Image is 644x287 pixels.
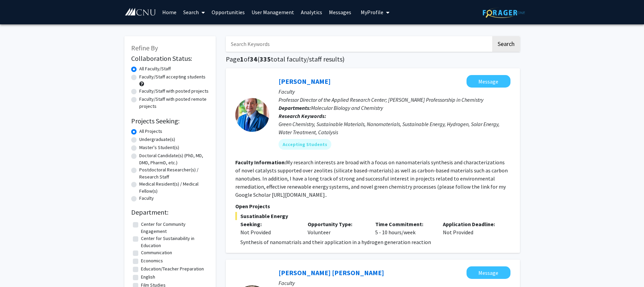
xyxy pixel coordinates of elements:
[131,117,209,125] h2: Projects Seeking:
[279,279,510,287] p: Faculty
[235,159,508,198] fg-read-more: My research interests are broad with a focus on nanomaterials synthesis and characterizations of ...
[235,212,510,220] span: Susatinable Energy
[139,88,209,95] label: Faculty/Staff with posted projects
[139,136,175,143] label: Undergraduate(s)
[139,166,209,181] label: Postdoctoral Researcher(s) / Research Staff
[5,257,29,282] iframe: Chat
[467,266,510,279] button: Message Janet Steven
[141,257,163,264] label: Economics
[240,228,298,236] div: Not Provided
[226,55,520,63] h1: Page of ( total faculty/staff results)
[235,159,286,166] b: Faculty Information:
[139,195,154,202] label: Faculty
[139,144,179,151] label: Master's Student(s)
[260,55,271,63] span: 335
[139,65,171,72] label: All Faculty/Staff
[279,120,510,136] div: Green Chemistry, Sustainable Materials, Nanomaterials, Sustainable Energy, Hydrogen, Solar Energy...
[131,54,209,63] h2: Collaboration Status:
[226,36,491,52] input: Search Keywords
[311,104,383,111] span: Molecular Biology and Chemistry
[279,88,510,96] p: Faculty
[208,0,248,24] a: Opportunities
[438,220,505,236] div: Not Provided
[240,55,244,63] span: 1
[467,75,510,88] button: Message Tarek Abdel-Fattah
[279,268,384,277] a: [PERSON_NAME] [PERSON_NAME]
[139,73,206,80] label: Faculty/Staff accepting students
[279,77,331,86] a: [PERSON_NAME]
[279,104,311,111] b: Departments:
[131,44,158,52] span: Refine By
[370,220,438,236] div: 5 - 10 hours/week
[235,202,510,210] p: Open Projects
[308,220,365,228] p: Opportunity Type:
[141,249,172,256] label: Communication
[326,0,355,24] a: Messages
[240,238,510,246] p: Synthesis of nanomatrials and their application in a hydrogen generation reaction
[443,220,500,228] p: Application Deadline:
[375,220,433,228] p: Time Commitment:
[139,96,209,110] label: Faculty/Staff with posted remote projects
[297,0,326,24] a: Analytics
[131,208,209,216] h2: Department:
[361,9,383,16] span: My Profile
[141,273,155,281] label: English
[139,128,162,135] label: All Projects
[180,0,208,24] a: Search
[240,220,298,228] p: Seeking:
[279,113,326,119] b: Research Keywords:
[159,0,180,24] a: Home
[141,265,204,272] label: Education/Teacher Preparation
[303,220,370,236] div: Volunteer
[492,36,520,52] button: Search
[279,139,331,150] mat-chip: Accepting Students
[141,221,207,235] label: Center for Community Engagement
[139,152,209,166] label: Doctoral Candidate(s) (PhD, MD, DMD, PharmD, etc.)
[139,181,209,195] label: Medical Resident(s) / Medical Fellow(s)
[250,55,257,63] span: 34
[279,96,510,104] p: Professor Director of the Applied Research Center; [PERSON_NAME] Professorship in Chemistry
[141,235,207,249] label: Center for Sustainability in Education
[124,8,157,16] img: Christopher Newport University Logo
[483,7,525,18] img: ForagerOne Logo
[248,0,297,24] a: User Management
